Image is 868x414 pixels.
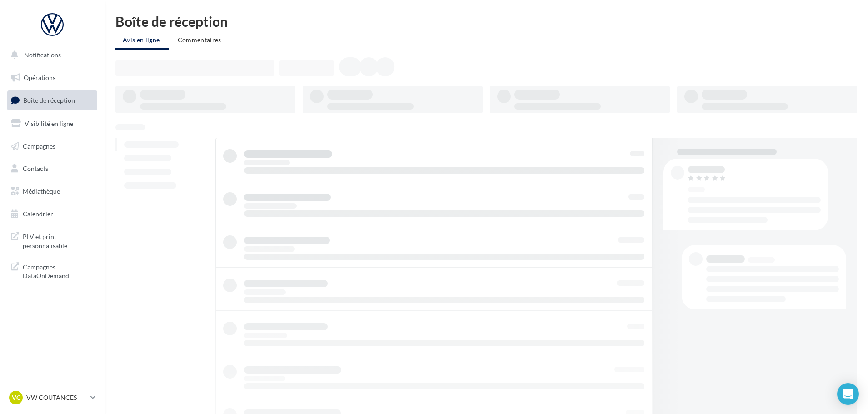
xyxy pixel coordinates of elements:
[5,68,99,87] a: Opérations
[23,210,53,218] span: Calendrier
[26,393,87,402] p: VW COUTANCES
[5,159,99,178] a: Contacts
[5,227,99,254] a: PLV et print personnalisable
[23,230,94,250] span: PLV et print personnalisable
[5,90,99,110] a: Boîte de réception
[178,36,221,44] span: Commentaires
[12,393,20,402] span: VC
[5,257,99,284] a: Campagnes DataOnDemand
[23,96,75,104] span: Boîte de réception
[23,187,60,195] span: Médiathèque
[5,137,99,156] a: Campagnes
[24,51,61,59] span: Notifications
[23,165,48,172] span: Contacts
[837,383,859,405] div: Open Intercom Messenger
[5,45,95,65] button: Notifications
[24,74,55,81] span: Opérations
[23,142,55,150] span: Campagnes
[7,389,97,406] a: VC VW COUTANCES
[5,205,99,224] a: Calendrier
[115,15,857,28] div: Boîte de réception
[5,182,99,201] a: Médiathèque
[23,261,94,280] span: Campagnes DataOnDemand
[5,114,99,133] a: Visibilité en ligne
[25,120,73,127] span: Visibilité en ligne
